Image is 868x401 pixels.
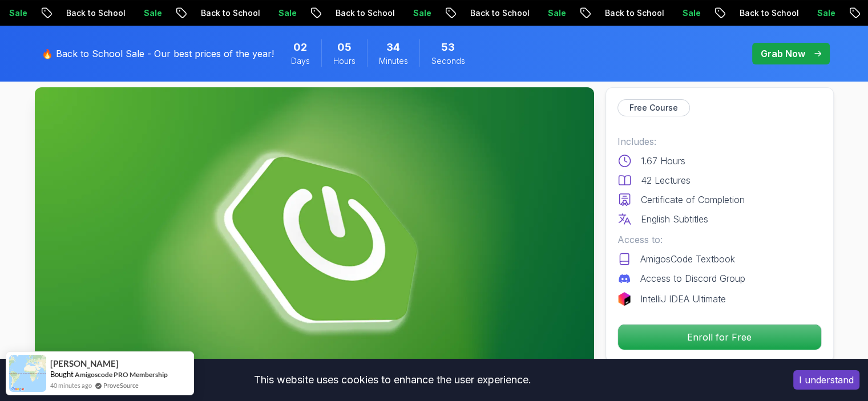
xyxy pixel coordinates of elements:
div: This website uses cookies to enhance the user experience. [9,367,776,392]
span: Days [291,55,310,67]
p: Sale [459,7,496,19]
p: Certificate of Completion [641,193,745,206]
p: Free Course [629,102,678,114]
button: Enroll for Free [617,324,822,350]
p: Sale [594,7,631,19]
p: AmigosCode Textbook [640,252,735,266]
a: Amigoscode PRO Membership [75,370,168,379]
button: Accept cookies [793,370,859,390]
p: English Subtitles [641,212,708,226]
p: IntelliJ IDEA Ultimate [640,292,726,306]
p: Back to School [651,7,729,19]
p: Back to School [786,7,863,19]
p: Sale [729,7,765,19]
a: ProveSource [103,380,139,390]
p: Includes: [617,135,822,148]
span: [PERSON_NAME] [50,359,119,368]
p: Sale [325,7,361,19]
p: Grab Now [761,47,805,60]
img: provesource social proof notification image [9,355,46,392]
span: Hours [333,55,356,67]
span: Seconds [431,55,465,67]
span: 2 Days [293,39,307,55]
p: Back to School [112,7,190,19]
span: 40 minutes ago [50,380,92,390]
span: 5 Hours [337,39,352,55]
p: Access to: [617,233,822,246]
p: Sale [55,7,92,19]
p: Enroll for Free [618,325,821,350]
p: Access to Discord Group [640,272,745,285]
p: 1.67 Hours [641,154,685,168]
span: Bought [50,370,74,379]
p: Back to School [516,7,594,19]
p: Back to School [382,7,459,19]
p: 🔥 Back to School Sale - Our best prices of the year! [42,47,274,60]
img: jetbrains logo [617,292,631,306]
p: Back to School [247,7,325,19]
p: 42 Lectures [641,173,691,187]
p: Sale [190,7,227,19]
span: 34 Minutes [386,39,400,55]
span: 53 Seconds [441,39,455,55]
span: Minutes [379,55,408,67]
